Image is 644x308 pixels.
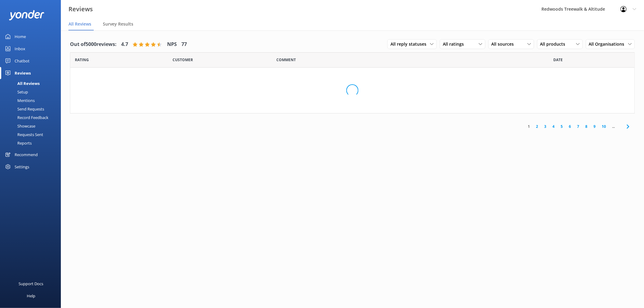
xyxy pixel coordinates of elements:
[4,88,61,96] a: Setup
[4,105,61,113] a: Send Requests
[550,124,558,129] a: 4
[4,105,44,113] div: Send Requests
[68,4,93,14] h3: Reviews
[277,57,296,63] span: Question
[4,96,35,105] div: Mentions
[443,41,467,47] span: All ratings
[591,124,599,129] a: 9
[540,41,569,47] span: All products
[525,124,533,129] a: 1
[589,41,628,47] span: All Organisations
[4,113,61,122] a: Record Feedback
[121,40,128,48] h4: 4.7
[533,124,541,129] a: 2
[15,30,26,43] div: Home
[15,161,29,173] div: Settings
[173,57,193,63] span: Date
[390,41,430,47] span: All reply statuses
[4,79,40,88] div: All Reviews
[583,124,591,129] a: 8
[609,124,618,129] span: ...
[19,278,44,290] div: Support Docs
[4,139,61,147] a: Reports
[15,55,30,67] div: Chatbot
[4,130,61,139] a: Requests Sent
[599,124,609,129] a: 10
[15,149,38,161] div: Recommend
[4,122,35,130] div: Showcase
[181,40,187,48] h4: 77
[4,96,61,105] a: Mentions
[27,290,35,302] div: Help
[566,124,574,129] a: 6
[103,21,133,27] span: Survey Results
[167,40,177,48] h4: NPS
[4,113,48,122] div: Record Feedback
[15,43,25,55] div: Inbox
[541,124,550,129] a: 3
[75,57,89,63] span: Date
[492,41,518,47] span: All sources
[574,124,583,129] a: 7
[70,40,117,48] h4: Out of 5000 reviews:
[4,139,32,147] div: Reports
[558,124,566,129] a: 5
[554,57,563,63] span: Date
[9,10,44,20] img: yonder-white-logo.png
[15,67,31,79] div: Reviews
[4,79,61,88] a: All Reviews
[4,88,28,96] div: Setup
[4,130,43,139] div: Requests Sent
[68,21,91,27] span: All Reviews
[4,122,61,130] a: Showcase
